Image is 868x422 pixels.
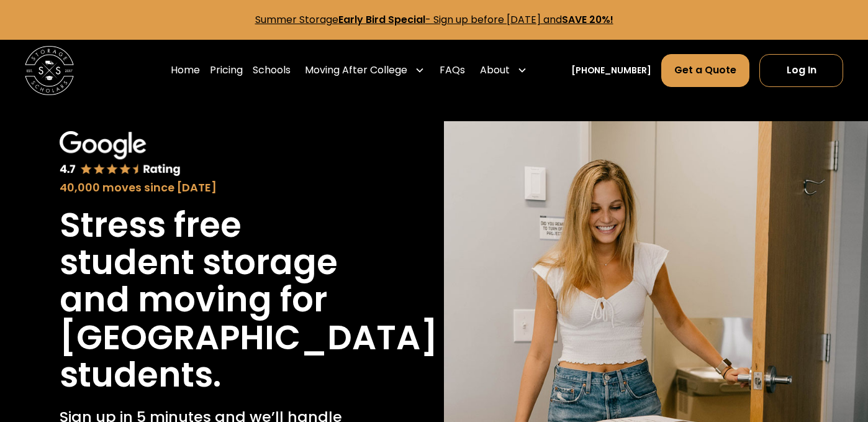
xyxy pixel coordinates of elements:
[338,12,425,27] strong: Early Bird Special
[60,206,365,319] h1: Stress free student storage and moving for
[305,63,407,78] div: Moving After College
[255,12,613,27] a: Summer StorageEarly Bird Special- Sign up before [DATE] andSAVE 20%!
[562,12,613,27] strong: SAVE 20%!
[60,356,221,393] h1: students.
[25,46,75,96] a: home
[571,64,651,77] a: [PHONE_NUMBER]
[60,319,438,356] h1: [GEOGRAPHIC_DATA]
[253,53,291,88] a: Schools
[475,53,532,88] div: About
[60,131,181,178] img: Google 4.7 star rating
[480,63,510,78] div: About
[300,53,430,88] div: Moving After College
[440,53,465,88] a: FAQs
[25,46,75,96] img: Storage Scholars main logo
[210,53,243,88] a: Pricing
[661,54,749,88] a: Get a Quote
[171,53,200,88] a: Home
[60,180,365,196] div: 40,000 moves since [DATE]
[759,54,843,88] a: Log In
